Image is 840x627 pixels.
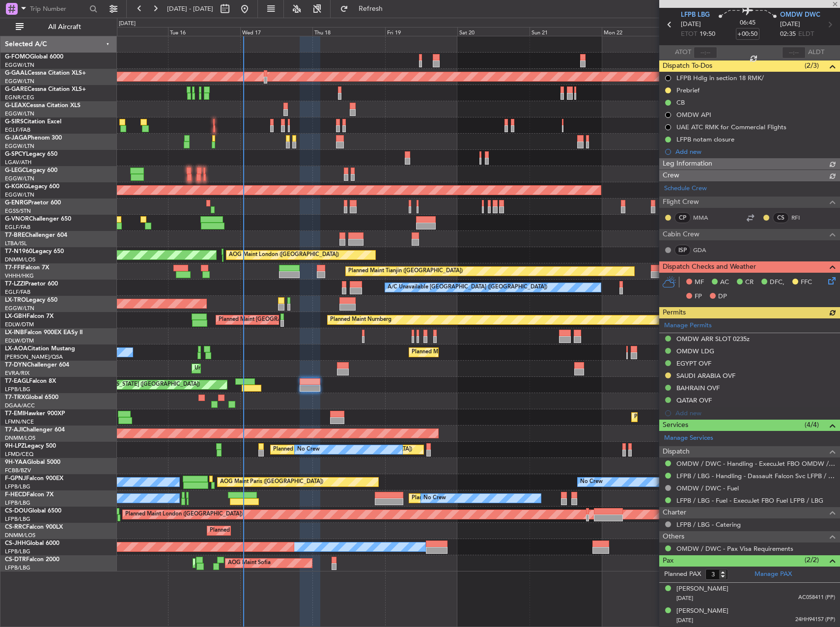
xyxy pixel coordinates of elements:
div: Unplanned Maint [GEOGRAPHIC_DATA] (Riga Intl) [195,361,320,376]
div: [PERSON_NAME] [676,606,728,616]
a: LTBA/ISL [5,240,27,247]
a: LFPB/LBG [5,499,30,507]
span: 9H-LPZ [5,443,25,449]
a: G-LEAXCessna Citation XLS [5,103,81,109]
a: T7-EMIHawker 900XP [5,411,65,417]
a: EGGW/LTN [5,142,34,150]
span: G-SPCY [5,151,26,157]
div: No Crew [423,491,446,506]
span: Refresh [350,5,392,12]
span: 19:50 [700,29,715,39]
a: OMDW / DWC - Handling - ExecuJet FBO OMDW / DWC [676,459,835,468]
a: CS-DTRFalcon 2000 [5,557,59,563]
a: DGAA/ACC [5,402,35,409]
label: Planned PAX [664,570,701,579]
div: Planned Maint Nice ([GEOGRAPHIC_DATA]) [412,345,521,360]
div: Wed 17 [240,27,312,36]
div: No Crew [580,475,603,489]
span: [DATE] [676,617,693,624]
span: LX-AOA [5,346,28,352]
a: G-LEGCLegacy 600 [5,168,57,173]
span: DFC, [770,278,784,287]
a: EGGW/LTN [5,61,34,69]
a: LX-GBHFalcon 7X [5,313,54,319]
span: OMDW DWC [780,10,820,20]
a: EVRA/RIX [5,370,29,377]
a: LX-TROLegacy 650 [5,297,57,303]
div: Planned Maint [GEOGRAPHIC_DATA] ([GEOGRAPHIC_DATA]) [219,313,373,327]
a: LFMD/CEQ [5,451,33,458]
span: G-GAAL [5,70,28,76]
a: DNMM/LOS [5,434,35,442]
button: Refresh [336,1,394,17]
a: 9H-YAAGlobal 5000 [5,459,60,465]
a: EGGW/LTN [5,305,34,312]
span: G-LEAX [5,103,26,109]
a: Manage PAX [755,570,792,579]
span: DP [718,292,727,302]
div: Add new [675,147,835,156]
a: G-GAALCessna Citation XLS+ [5,70,86,76]
a: LFPB/LBG [5,548,30,555]
a: DNMM/LOS [5,532,35,539]
span: Others [663,531,684,542]
span: CS-JHH [5,541,26,546]
div: A/C Unavailable [GEOGRAPHIC_DATA] ([GEOGRAPHIC_DATA]) [388,280,547,295]
a: F-GPNJFalcon 900EX [5,476,63,482]
div: Thu 18 [312,27,385,36]
span: T7-AJI [5,427,23,433]
span: 9H-YAA [5,459,27,465]
a: FCBB/BZV [5,467,31,474]
div: No Crew [297,442,320,457]
a: T7-FFIFalcon 7X [5,265,49,271]
a: T7-AJIChallenger 604 [5,427,65,433]
span: LX-GBH [5,313,27,319]
span: CR [745,278,754,287]
span: T7-N1960 [5,249,32,255]
a: LFPB / LBG - Fuel - ExecuJet FBO Fuel LFPB / LBG [676,496,823,505]
div: Sun 21 [530,27,602,36]
span: CS-RRC [5,524,26,530]
div: AOG Maint Sofia [228,556,271,570]
span: T7-EAGL [5,378,29,384]
a: LFPB / LBG - Catering [676,520,741,529]
div: CB [676,98,685,107]
span: T7-EMI [5,411,24,417]
span: Charter [663,507,686,518]
a: EDLW/DTM [5,337,34,344]
a: LX-INBFalcon 900EX EASy II [5,330,83,336]
span: (2/2) [805,555,819,565]
div: Planned Maint [GEOGRAPHIC_DATA] [634,410,728,425]
a: Manage Services [664,433,713,443]
a: LFPB/LBG [5,515,30,523]
div: AOG Maint Paris ([GEOGRAPHIC_DATA]) [220,475,323,489]
div: Planned Maint [GEOGRAPHIC_DATA] ([GEOGRAPHIC_DATA]) [412,491,566,506]
div: OMDW API [676,111,711,119]
a: CS-JHHGlobal 6000 [5,541,59,546]
span: 02:35 [780,29,796,39]
span: [DATE] [681,20,701,29]
span: LFPB LBG [681,10,710,20]
span: [DATE] - [DATE] [167,4,213,13]
span: CS-DTR [5,557,26,563]
div: Planned Maint Nurnberg [330,313,392,327]
span: T7-LZZI [5,281,25,287]
a: G-FOMOGlobal 6000 [5,54,63,60]
span: T7-DYN [5,362,27,368]
span: T7-BRE [5,232,25,238]
a: DNMM/LOS [5,256,35,263]
span: ETOT [681,29,697,39]
a: EGGW/LTN [5,175,34,182]
a: VHHH/HKG [5,272,34,280]
a: EGNR/CEG [5,94,34,101]
span: G-ENRG [5,200,28,206]
span: G-GARE [5,86,28,92]
span: G-JAGA [5,135,28,141]
div: AOG Maint London ([GEOGRAPHIC_DATA]) [229,248,339,262]
a: CS-RRCFalcon 900LX [5,524,63,530]
a: G-ENRGPraetor 600 [5,200,61,206]
div: Planned [GEOGRAPHIC_DATA] ([GEOGRAPHIC_DATA]) [273,442,412,457]
div: Planned Maint Tianjin ([GEOGRAPHIC_DATA]) [348,264,463,279]
a: LFPB / LBG - Handling - Dassault Falcon Svc LFPB / LBG [676,472,835,480]
span: (2/3) [805,60,819,71]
